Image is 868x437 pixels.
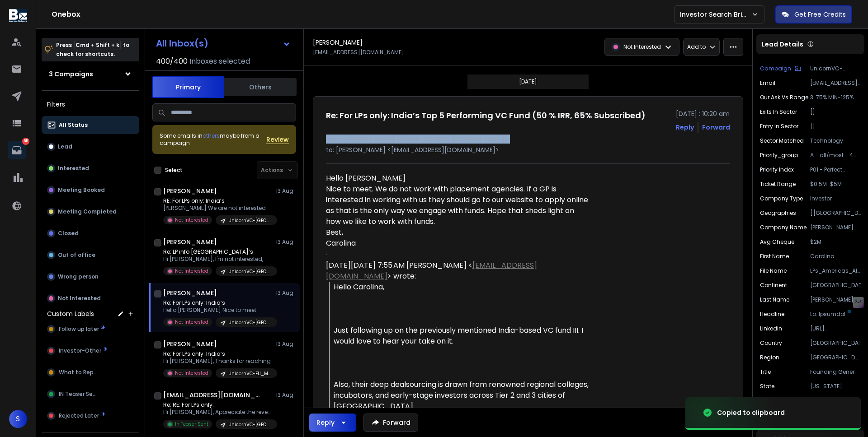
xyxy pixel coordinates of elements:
[163,307,272,314] p: Hello [PERSON_NAME] Nice to meet.
[228,421,272,428] p: UnicornVC-[GEOGRAPHIC_DATA]
[42,181,139,199] button: Meeting Booked
[266,135,289,144] button: Review
[9,9,27,22] img: logo
[228,217,272,224] p: UnicornVC-[GEOGRAPHIC_DATA]
[42,246,139,264] button: Out of office
[760,325,782,332] p: Linkedin
[326,251,327,258] font: ᐧ
[156,56,188,67] span: 400 / 400
[760,354,779,361] p: region
[160,132,266,147] div: Some emails in maybe from a campaign
[42,289,139,307] button: Not Interested
[228,268,272,275] p: UnicornVC-[GEOGRAPHIC_DATA]
[810,137,861,144] p: Technology
[42,320,139,338] button: Follow up later
[760,224,807,231] p: Company Name
[326,109,646,122] h1: Re: For LPs only: India’s Top 5 Performing VC Fund (50 % IRR, 65% Subscribed)
[760,282,787,289] p: continent
[810,181,861,188] p: $0.5M-$5M
[56,41,129,59] p: Press to check for shortcuts.
[74,40,121,50] span: Cmd + Shift + k
[59,347,101,354] span: Investor-Other
[59,412,99,419] span: Rejected Later
[760,238,794,246] p: avg cheque
[363,414,418,432] button: Forward
[760,65,791,72] p: Campaign
[810,296,861,303] p: [PERSON_NAME]
[58,230,79,237] p: Closed
[676,109,730,118] p: [DATE] : 10:20 am
[810,94,861,101] p: 3. 75% MIN-125% MAX
[58,295,101,302] p: Not Interested
[762,40,803,49] p: Lead Details
[58,186,105,194] p: Meeting Booked
[163,299,272,307] p: Re: For LPs only: India’s
[810,311,861,318] p: Lo. Ipsumdol Sitametc Adipisc el seddoei & tempor in Utlabor Etdolor ma Aliqu Enima Minimven. Qui...
[326,184,590,227] div: Nice to meet. We do not work with placement agencies. If a GP is interested in working with us th...
[58,273,99,280] p: Wrong person
[810,152,861,159] p: A - all/most - 4 Mails
[810,238,861,246] p: $2M
[810,108,861,116] p: []
[189,56,250,67] h3: Inboxes selected
[519,78,537,85] p: [DATE]
[680,10,751,19] p: Investor Search Brillwood
[760,296,789,303] p: Last Name
[163,358,272,365] p: Hi [PERSON_NAME], Thanks for reaching
[760,94,808,101] p: our ask vs range
[810,267,861,274] p: LPs_Americas_All_People_114929_26-07-2025.csv
[309,414,356,432] button: Reply
[42,116,139,134] button: All Status
[228,370,272,377] p: UnicornVC-EU_MENA_Afr
[276,187,296,195] p: 13 Aug
[676,123,694,132] button: Reply
[175,370,208,377] p: Not Interested
[717,408,785,417] div: Copied to clipboard
[760,108,797,116] p: exits in sector
[326,135,730,144] p: from: [PERSON_NAME] <[EMAIL_ADDRESS][DOMAIN_NAME]>
[42,268,139,286] button: Wrong person
[810,195,861,202] p: Investor
[326,260,537,281] a: [EMAIL_ADDRESS][DOMAIN_NAME]
[810,253,861,260] p: Carolina
[163,248,272,256] p: Re: LP info [GEOGRAPHIC_DATA]’s
[58,165,89,172] p: Interested
[810,383,861,390] p: [US_STATE]
[8,141,26,159] a: 55
[163,197,272,205] p: RE: For LPs only: India’s
[326,238,590,249] div: Carolina
[810,339,861,347] p: [GEOGRAPHIC_DATA]
[42,224,139,242] button: Closed
[760,79,775,87] p: Email
[59,325,99,333] span: Follow up later
[313,49,404,56] p: [EMAIL_ADDRESS][DOMAIN_NAME]
[228,319,272,326] p: UnicornVC-[GEOGRAPHIC_DATA]
[175,421,208,428] p: In Teaser Sent
[810,79,861,87] p: [EMAIL_ADDRESS][DOMAIN_NAME]
[58,208,117,215] p: Meeting Completed
[163,339,217,349] h1: [PERSON_NAME]
[760,166,794,173] p: priority index
[156,39,208,48] h1: All Inbox(s)
[49,70,93,79] h1: 3 Campaigns
[42,65,139,83] button: 3 Campaigns
[152,76,224,98] button: Primary
[760,368,771,376] p: title
[760,65,801,72] button: Campaign
[42,363,139,381] button: What to Reply
[58,251,95,259] p: Out of office
[42,342,139,360] button: Investor-Other
[810,65,861,72] p: UnicornVC-[GEOGRAPHIC_DATA]
[775,5,852,23] button: Get Free Credits
[163,256,272,263] p: Hi [PERSON_NAME], I'm not interested,
[163,391,263,400] h1: [EMAIL_ADDRESS][DOMAIN_NAME]
[59,369,98,376] span: What to Reply
[794,10,846,19] p: Get Free Credits
[9,410,27,428] button: S
[760,137,804,144] p: sector matched
[42,159,139,177] button: Interested
[163,237,217,246] h1: [PERSON_NAME]
[810,166,861,173] p: P01 - Perfect Match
